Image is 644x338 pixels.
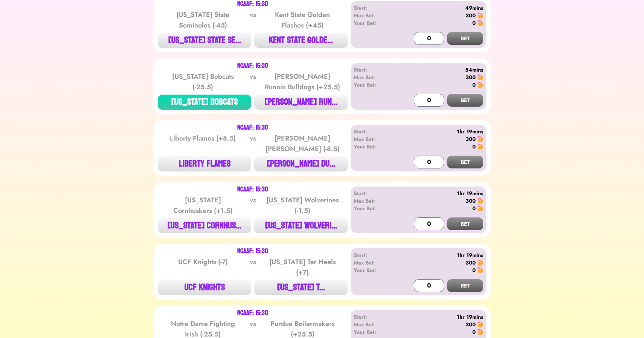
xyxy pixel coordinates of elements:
div: Start: [354,66,397,73]
img: 🍤 [477,205,483,211]
div: Max Bet: [354,197,397,205]
div: Max Bet: [354,259,397,266]
div: Liberty Flames (+8.5) [165,133,241,154]
button: [US_STATE] STATE SE... [158,33,251,48]
button: BET [447,279,483,292]
div: Max Bet: [354,73,397,81]
div: Max Bet: [354,321,397,328]
div: [US_STATE] Wolverines (-1.5) [264,195,340,216]
div: vs [248,133,258,154]
button: BET [447,32,483,45]
div: [US_STATE] Cornhuskers (+1.5) [165,195,241,216]
img: 🍤 [477,329,483,335]
div: Your Bet: [354,266,397,274]
div: 300 [465,135,476,143]
div: Your Bet: [354,328,397,336]
div: Max Bet: [354,12,397,19]
div: NCAAF: 15:30 [237,63,268,69]
div: 0 [472,328,476,336]
div: NCAAF: 15:30 [237,248,268,254]
button: BET [447,94,483,107]
img: 🍤 [477,198,483,204]
img: 🍤 [477,12,483,18]
button: [US_STATE] BOBCATS [158,95,251,110]
button: [US_STATE] WOLVERI... [254,218,348,233]
img: 🍤 [477,74,483,80]
div: [PERSON_NAME] [PERSON_NAME] (-8.5) [264,133,340,154]
div: Your Bet: [354,19,397,27]
button: BET [447,217,483,230]
div: Start: [354,190,397,197]
div: [US_STATE] State Seminoles (-45) [165,9,241,31]
button: [PERSON_NAME] RUN... [254,95,348,110]
div: 0 [472,81,476,89]
div: vs [248,9,258,31]
div: 0 [472,266,476,274]
button: [PERSON_NAME] DU... [254,156,348,171]
img: 🍤 [477,144,483,150]
img: 🍤 [477,136,483,142]
img: 🍤 [477,260,483,266]
button: UCF KNIGHTS [158,280,251,295]
div: NCAAF: 15:30 [237,125,268,131]
button: LIBERTY FLAMES [158,156,251,171]
div: 0 [472,19,476,27]
button: BET [447,156,483,168]
div: Start: [354,313,397,321]
div: 0 [472,143,476,150]
div: 300 [465,259,476,266]
div: Your Bet: [354,81,397,89]
button: [US_STATE] T... [254,280,348,295]
div: [US_STATE] Bobcats (-25.5) [165,71,241,92]
div: 54mins [397,66,483,73]
div: Your Bet: [354,205,397,212]
img: 🍤 [477,321,483,327]
div: vs [248,257,258,278]
div: 1hr 19mins [397,190,483,197]
div: [US_STATE] Tar Heels (+7) [264,257,340,278]
div: Your Bet: [354,143,397,150]
div: 300 [465,12,476,19]
div: 1hr 19mins [397,128,483,135]
div: Max Bet: [354,135,397,143]
div: 0 [472,205,476,212]
button: KENT STATE GOLDE... [254,33,348,48]
div: vs [248,71,258,92]
div: 300 [465,197,476,205]
div: Start: [354,4,397,12]
div: NCAAF: 15:30 [237,310,268,316]
div: UCF Knights (-7) [165,257,241,278]
div: vs [248,195,258,216]
div: Kent State Golden Flashes (+45) [264,9,340,31]
div: 49mins [397,4,483,12]
div: NCAAF: 15:30 [237,1,268,7]
div: 1hr 19mins [397,251,483,259]
img: 🍤 [477,267,483,273]
div: Start: [354,251,397,259]
button: [US_STATE] CORNHUS... [158,218,251,233]
div: [PERSON_NAME] Runnin Bulldogs (+25.5) [264,71,340,92]
div: 300 [465,321,476,328]
div: Start: [354,128,397,135]
div: 1hr 19mins [397,313,483,321]
img: 🍤 [477,82,483,88]
img: 🍤 [477,20,483,26]
div: NCAAF: 15:30 [237,187,268,193]
div: 300 [465,73,476,81]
